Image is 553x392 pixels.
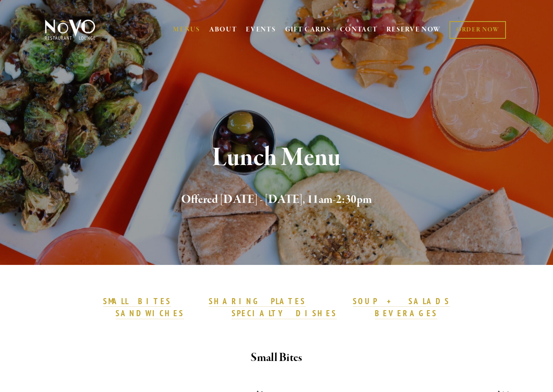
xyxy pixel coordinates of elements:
[116,308,185,318] strong: SANDWICHES
[103,296,171,306] strong: SMALL BITES
[57,191,496,209] h2: Offered [DATE] - [DATE], 11am-2:30pm
[375,308,438,319] a: BEVERAGES
[353,296,449,307] a: SOUP + SALADS
[251,350,302,365] strong: Small Bites
[232,308,337,319] a: SPECIALTY DISHES
[209,296,305,306] strong: SHARING PLATES
[57,144,496,172] h1: Lunch Menu
[449,21,506,39] a: ORDER NOW
[340,22,378,38] a: CONTACT
[232,308,337,318] strong: SPECIALTY DISHES
[116,308,185,319] a: SANDWICHES
[353,296,449,306] strong: SOUP + SALADS
[209,25,237,34] a: ABOUT
[246,25,276,34] a: EVENTS
[375,308,438,318] strong: BEVERAGES
[103,296,171,307] a: SMALL BITES
[285,22,331,38] a: GIFT CARDS
[173,25,200,34] a: MENUS
[209,296,305,307] a: SHARING PLATES
[386,22,441,38] a: RESERVE NOW
[43,19,97,40] img: Novo Restaurant &amp; Lounge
